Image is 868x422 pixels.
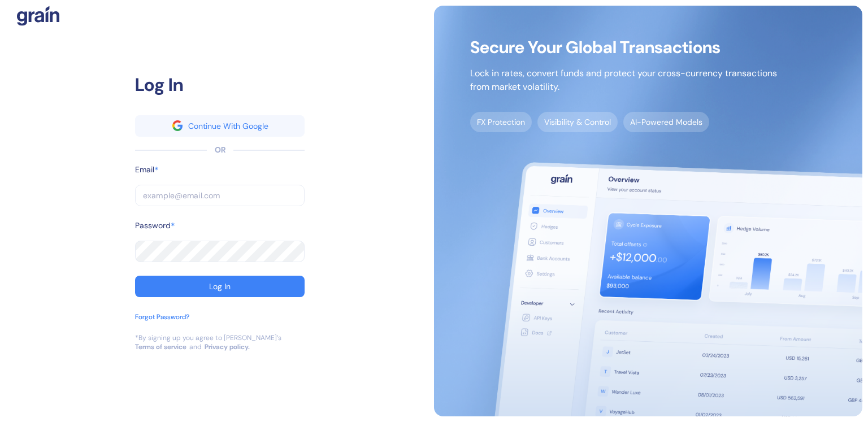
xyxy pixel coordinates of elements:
button: googleContinue With Google [135,115,305,137]
a: Terms of service [135,342,186,351]
a: Privacy policy. [205,342,250,351]
div: Log In [209,282,231,290]
img: logo [17,6,59,26]
img: signup-main-image [434,6,862,416]
button: Log In [135,276,305,297]
span: Secure Your Global Transactions [470,42,777,53]
span: AI-Powered Models [623,112,709,132]
div: Continue With Google [188,122,268,130]
button: Forgot Password? [135,312,189,333]
div: Log In [135,71,305,98]
div: *By signing up you agree to [PERSON_NAME]’s [135,333,281,342]
div: and [189,342,202,351]
span: FX Protection [470,112,532,132]
div: Forgot Password? [135,312,189,322]
input: example@email.com [135,185,305,206]
p: Lock in rates, convert funds and protect your cross-currency transactions from market volatility. [470,67,777,94]
label: Email [135,164,154,176]
span: Visibility & Control [537,112,618,132]
img: google [172,120,183,130]
div: OR [215,144,225,156]
label: Password [135,220,171,232]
